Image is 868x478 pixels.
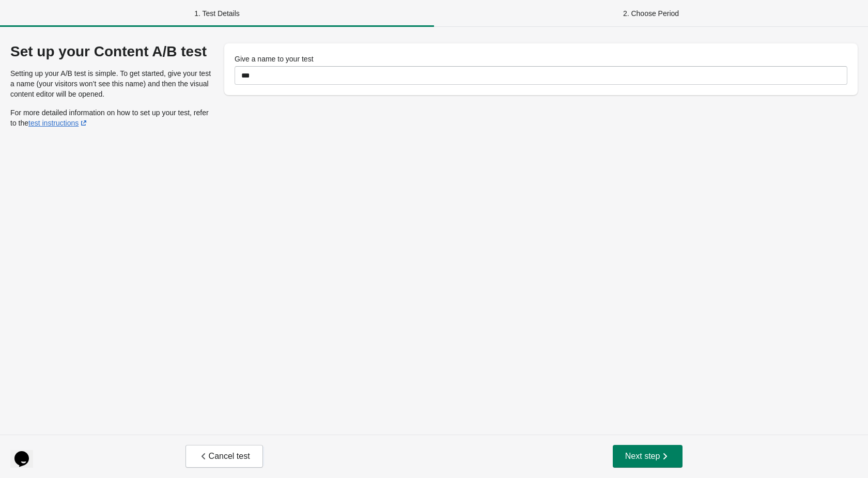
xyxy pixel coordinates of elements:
[613,445,683,468] button: Next step
[10,68,216,99] p: Setting up your A/B test is simple. To get started, give your test a name (your visitors won’t se...
[10,107,216,128] p: For more detailed information on how to set up your test, refer to the
[198,451,250,461] span: Cancel test
[235,54,314,64] label: Give a name to your test
[10,437,43,468] iframe: chat widget
[10,43,216,60] div: Set up your Content A/B test
[185,445,263,468] button: Cancel test
[625,451,671,461] span: Next step
[28,119,89,127] a: test instructions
